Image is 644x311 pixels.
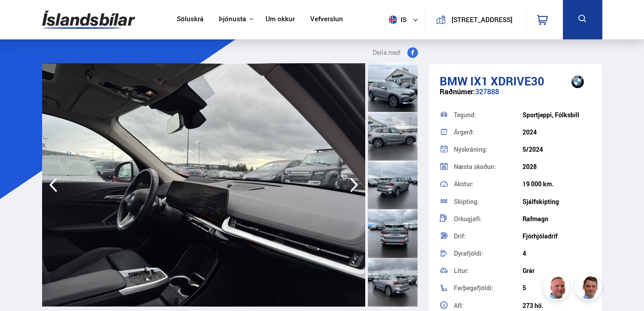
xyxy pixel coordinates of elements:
a: Vefverslun [310,15,343,24]
div: Tegund: [454,112,523,118]
div: Skipting: [454,199,523,205]
div: Næsta skoðun: [454,164,523,170]
div: Sjálfskipting [523,198,591,205]
div: Drif: [454,233,523,239]
img: G0Ugv5HjCgRt.svg [42,5,135,34]
a: Söluskrá [177,15,203,24]
span: BMW [440,73,468,89]
img: brand logo [560,68,595,96]
div: 2028 [523,163,591,170]
span: Raðnúmer: [440,87,475,96]
button: Þjónusta [219,15,246,23]
button: Opna LiveChat spjallviðmót [7,4,34,30]
img: svg+xml;base64,PHN2ZyB4bWxucz0iaHR0cDovL3d3dy53My5vcmcvMjAwMC9zdmciIHdpZHRoPSI1MTIiIGhlaWdodD0iNT... [389,15,397,24]
div: Litur: [454,268,523,274]
button: is [385,7,425,33]
div: Afl: [454,303,523,309]
div: Farþegafjöldi: [454,285,523,291]
div: Dyrafjöldi: [454,250,523,257]
div: Grár [523,267,591,274]
div: 2024 [523,129,591,136]
button: Deila með: [369,47,422,58]
a: Um okkur [265,15,295,24]
div: 273 hö. [523,302,591,309]
div: 5/2024 [523,146,591,153]
div: 19 000 km. [523,180,591,188]
div: Akstur: [454,181,523,187]
span: Deila með: [373,47,402,58]
div: Rafmagn [523,215,591,223]
img: FbJEzSuNWCJXmdc-.webp [576,275,603,302]
div: Orkugjafi: [454,216,523,222]
span: is [385,15,407,24]
div: 4 [523,250,591,257]
div: Nýskráning: [454,146,523,153]
img: 3596707.jpeg [42,63,366,307]
img: siFngHWaQ9KaOqBr.png [544,275,571,302]
div: Fjórhjóladrif [523,233,591,240]
div: Árgerð: [454,129,523,135]
div: 327888 [440,88,591,105]
a: [STREET_ADDRESS] [430,7,521,32]
div: 5 [523,284,591,292]
button: [STREET_ADDRESS] [449,16,515,23]
div: Sportjeppi, Fólksbíll [523,111,591,119]
span: ix1 XDRIVE30 [470,73,544,89]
